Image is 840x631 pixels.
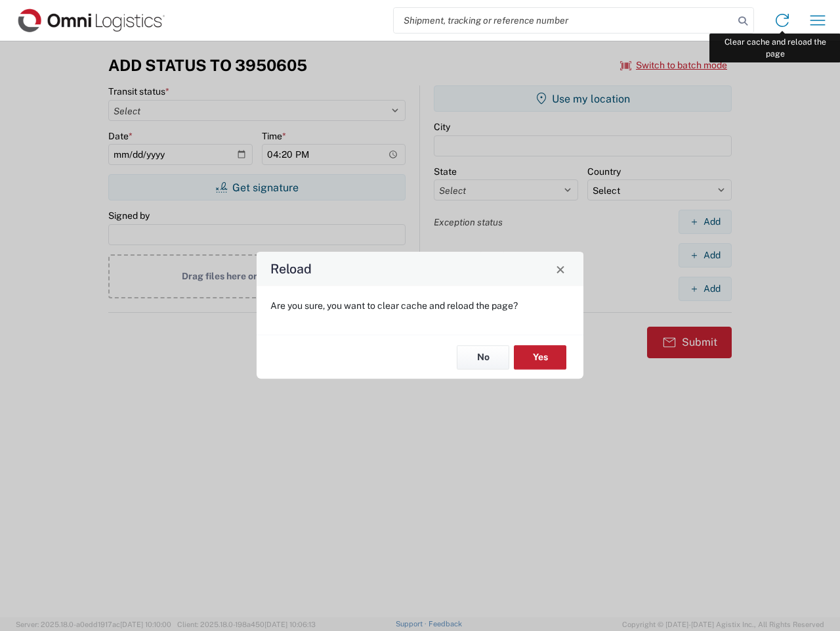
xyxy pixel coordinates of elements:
button: Yes [514,345,566,369]
h4: Reload [270,260,312,279]
input: Shipment, tracking or reference number [394,8,734,33]
button: Close [551,260,570,278]
p: Are you sure, you want to clear cache and reload the page? [270,300,570,312]
button: No [457,345,509,369]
